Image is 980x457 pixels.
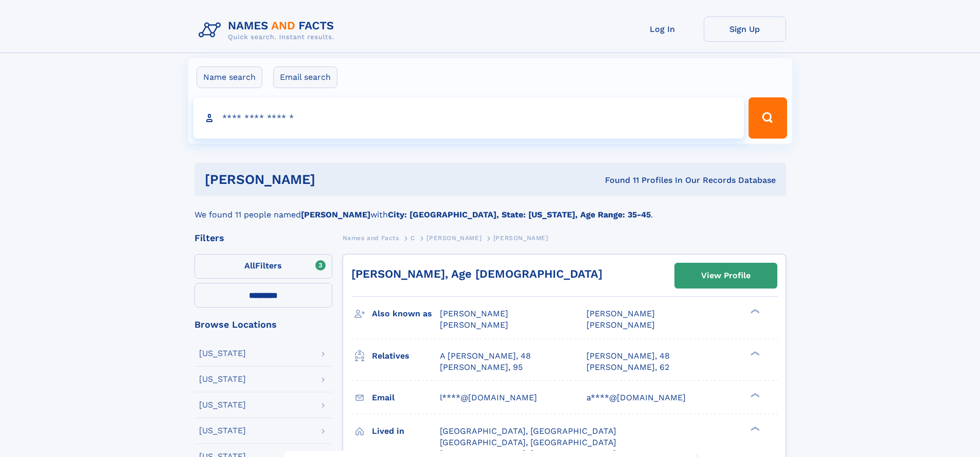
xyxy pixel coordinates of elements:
[372,347,440,365] h3: Relatives
[388,210,651,219] b: City: [GEOGRAPHIC_DATA], State: [US_STATE], Age Range: 35-45
[586,320,655,330] span: [PERSON_NAME]
[426,231,482,244] a: [PERSON_NAME]
[372,389,440,407] h3: Email
[194,196,786,221] div: We found 11 people named with .
[586,362,669,373] a: [PERSON_NAME], 62
[194,16,343,44] img: Logo Names and Facts
[193,97,744,139] input: search input
[301,210,370,219] b: [PERSON_NAME]
[351,267,602,280] a: [PERSON_NAME], Age [DEMOGRAPHIC_DATA]
[748,350,760,357] div: ❯
[440,362,523,373] a: [PERSON_NAME], 95
[701,264,751,287] div: View Profile
[440,437,616,447] span: [GEOGRAPHIC_DATA], [GEOGRAPHIC_DATA]
[749,97,787,139] button: Search Button
[199,401,246,409] div: [US_STATE]
[273,66,337,88] label: Email search
[440,350,531,362] a: A [PERSON_NAME], 48
[411,234,415,242] span: C
[199,375,246,383] div: [US_STATE]
[586,309,655,318] span: [PERSON_NAME]
[460,175,776,186] div: Found 11 Profiles In Our Records Database
[748,392,760,398] div: ❯
[621,16,704,42] a: Log In
[199,349,246,358] div: [US_STATE]
[411,231,415,244] a: C
[440,426,616,436] span: [GEOGRAPHIC_DATA], [GEOGRAPHIC_DATA]
[440,320,508,330] span: [PERSON_NAME]
[199,427,246,435] div: [US_STATE]
[194,233,332,243] div: Filters
[372,422,440,440] h3: Lived in
[704,16,786,42] a: Sign Up
[586,350,670,362] a: [PERSON_NAME], 48
[675,263,777,288] a: View Profile
[343,231,399,244] a: Names and Facts
[426,234,482,242] span: [PERSON_NAME]
[748,425,760,432] div: ❯
[197,66,262,88] label: Name search
[194,320,332,329] div: Browse Locations
[493,234,548,242] span: [PERSON_NAME]
[440,309,508,318] span: [PERSON_NAME]
[194,254,332,279] label: Filters
[244,261,255,270] span: All
[372,305,440,323] h3: Also known as
[205,173,460,186] h1: [PERSON_NAME]
[748,308,760,315] div: ❯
